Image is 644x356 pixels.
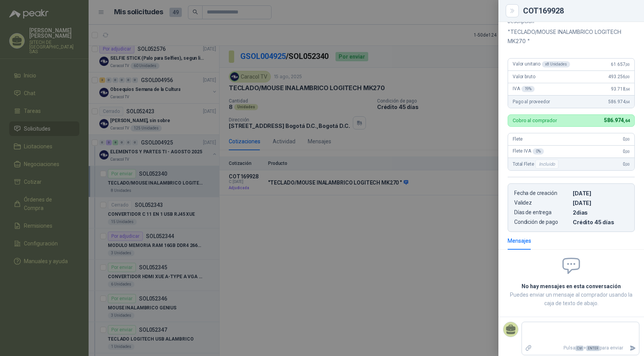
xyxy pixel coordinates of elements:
p: Puedes enviar un mensaje al comprador usando la caja de texto de abajo. [508,291,635,307]
span: 0 [623,149,630,154]
div: COT169928 [523,7,635,15]
span: 0 [623,161,630,167]
span: ,00 [625,162,630,166]
span: ,64 [625,87,630,91]
span: ENTER [586,346,600,351]
p: Fecha de creación [514,190,570,196]
div: 0 % [533,148,544,154]
span: 61.657 [611,62,630,67]
span: ,00 [625,149,630,154]
button: Enviar [626,341,639,355]
div: Mensajes [508,237,531,245]
span: ,00 [625,62,630,67]
p: 2 dias [573,209,628,216]
span: Ctrl [575,346,584,351]
span: 0 [623,136,630,142]
span: Flete [513,136,523,142]
span: IVA [513,86,535,92]
div: Incluido [535,160,558,169]
span: 93.718 [611,86,630,92]
p: Validez [514,200,570,206]
button: Close [508,6,517,15]
p: "TECLADO/MOUSE INALAMBRICO LOGITECH MK270 " [508,27,635,46]
p: Pulsa + para enviar [535,341,627,355]
span: 586.974 [604,117,630,123]
p: Crédito 45 días [573,219,628,225]
span: Valor bruto [513,74,535,79]
div: 19 % [522,86,535,92]
div: x 8 Unidades [542,61,570,67]
span: Flete IVA [513,148,544,154]
span: Total Flete [513,160,560,169]
span: Valor unitario [513,61,570,67]
span: 493.256 [608,74,630,79]
span: ,00 [625,75,630,79]
span: ,64 [624,118,630,123]
span: 586.974 [608,99,630,104]
span: Pago al proveedor [513,99,550,104]
p: Condición de pago [514,219,570,225]
p: [DATE] [573,200,628,206]
p: Cobro al comprador [513,118,557,123]
p: [DATE] [573,190,628,196]
label: Adjuntar archivos [522,341,535,355]
span: ,00 [625,137,630,141]
p: Días de entrega [514,209,570,216]
h2: No hay mensajes en esta conversación [508,282,635,291]
span: ,64 [625,100,630,104]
